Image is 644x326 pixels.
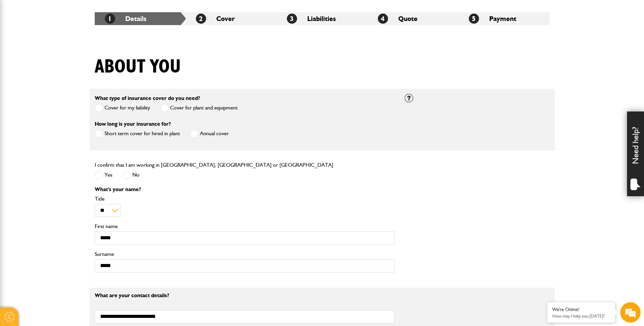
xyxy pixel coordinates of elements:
[190,129,229,138] label: Annual cover
[95,12,186,25] li: Details
[552,313,610,319] p: How may I help you today?
[95,171,112,179] label: Yes
[196,14,206,24] span: 2
[95,187,394,192] p: What's your name?
[9,103,124,118] input: Enter your phone number
[95,251,394,257] label: Surname
[95,162,333,168] label: I confirm that I am working in [GEOGRAPHIC_DATA], [GEOGRAPHIC_DATA] or [GEOGRAPHIC_DATA]
[92,209,123,218] em: Start Chat
[95,104,150,112] label: Cover for my liability
[368,12,459,25] li: Quote
[35,38,114,47] div: Chat with us now
[95,96,200,101] label: What type of insurance cover do you need?
[287,14,297,24] span: 3
[111,3,128,20] div: Minimize live chat window
[12,38,29,47] img: d_20077148190_company_1631870298795_20077148190
[627,111,644,196] div: Need help?
[95,121,171,127] label: How long is your insurance for?
[469,14,479,24] span: 5
[9,63,124,78] input: Enter your last name
[95,56,181,78] h1: About you
[9,83,124,98] input: Enter your email address
[160,104,238,112] label: Cover for plant and equipment
[95,196,394,202] label: Title
[552,307,610,312] div: We're Online!
[186,12,277,25] li: Cover
[105,14,115,24] span: 1
[95,129,180,138] label: Short term cover for hired in plant
[378,14,388,24] span: 4
[95,293,394,298] p: What are your contact details?
[9,123,124,203] textarea: Type your message and hit 'Enter'
[123,171,140,179] label: No
[277,12,368,25] li: Liabilities
[95,224,394,229] label: First name
[459,12,550,25] li: Payment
